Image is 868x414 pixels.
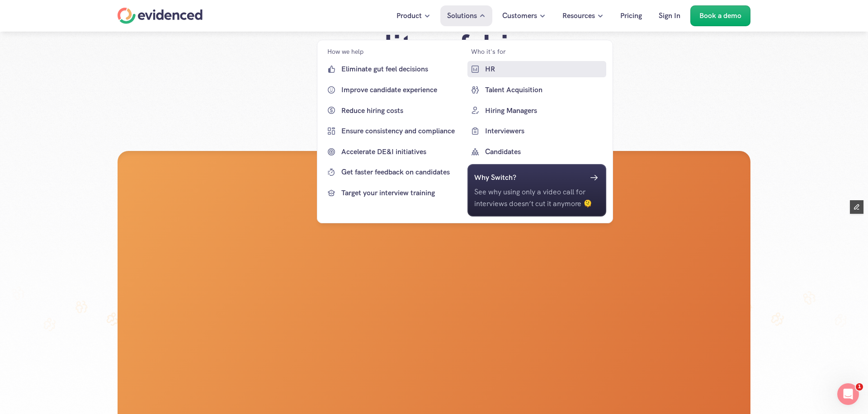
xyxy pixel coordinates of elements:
p: Book a demo [699,10,741,22]
a: Reduce hiring costs [324,102,463,118]
p: Product [396,10,422,22]
a: Pricing [613,5,649,26]
p: Interviewers [485,125,604,137]
p: HR [485,63,604,75]
p: Resources [562,10,595,22]
p: Get faster feedback on candidates [341,166,461,178]
a: Accelerate DE&I initiatives [324,144,463,160]
p: Sign In [659,10,680,22]
p: Hiring Managers [485,104,604,116]
button: Edit Framer Content [850,200,863,214]
a: HR [467,61,606,77]
p: How we help [327,47,363,56]
p: Candidates [485,146,604,158]
p: Customers [502,10,537,22]
p: Reduce hiring costs [341,104,461,116]
a: Why Switch?See why using only a video call for interviews doesn’t cut it anymore 🫠 [467,164,606,216]
a: Eliminate gut feel decisions [324,61,463,77]
a: Hiring Managers [467,102,606,118]
a: Candidates [467,144,606,160]
p: Improve candidate experience [341,84,461,96]
h6: Why Switch? [474,172,516,183]
p: Who it's for [471,47,505,56]
p: See why using only a video call for interviews doesn’t cut it anymore 🫠 [474,186,599,209]
p: Accelerate DE&I initiatives [341,146,461,158]
a: Target your interview training [324,185,463,201]
p: Pricing [620,10,642,22]
p: Solutions [447,10,477,22]
p: Ensure consistency and compliance [341,125,461,137]
p: Target your interview training [341,187,461,199]
a: Get faster feedback on candidates [324,164,463,180]
p: Eliminate gut feel decisions [341,63,461,75]
iframe: Intercom live chat [837,383,859,405]
a: Sign In [652,5,687,26]
a: Ensure consistency and compliance [324,123,463,139]
a: Book a demo [690,5,750,26]
span: 1 [856,383,863,390]
a: Home [118,8,203,24]
a: Talent Acquisition [467,82,606,98]
a: Improve candidate experience [324,82,463,98]
p: Talent Acquisition [485,84,604,96]
a: Interviewers [467,123,606,139]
